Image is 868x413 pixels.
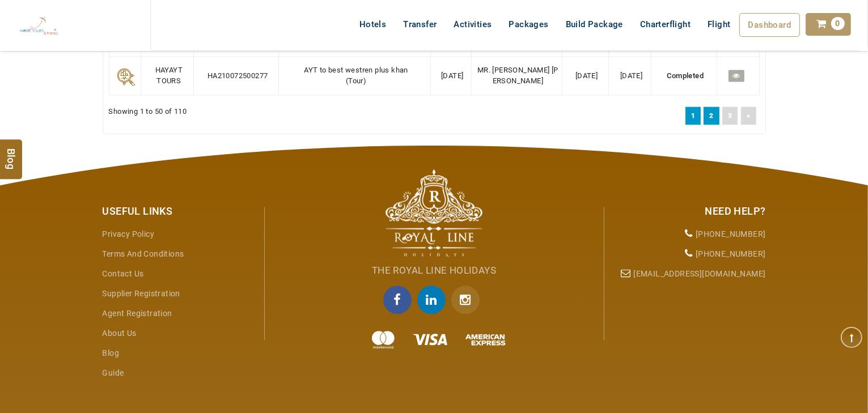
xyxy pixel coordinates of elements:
[699,13,739,36] a: Flight
[417,286,451,314] a: linkedin
[685,107,701,125] a: 1
[557,13,632,36] a: Build Package
[103,229,155,239] a: Privacy Policy
[103,309,172,318] a: Agent Registration
[632,13,699,36] a: Charterflight
[208,71,268,80] span: HA210072500277
[741,107,756,125] a: »
[620,71,642,80] span: [DATE]
[383,286,417,314] a: facebook
[103,269,144,278] a: Contact Us
[704,107,719,125] a: 2
[806,13,851,36] a: 0
[441,71,463,80] span: [DATE]
[633,269,765,278] a: [EMAIL_ADDRESS][DOMAIN_NAME]
[446,13,501,36] a: Activities
[575,71,598,80] span: [DATE]
[451,286,485,314] a: Instagram
[155,66,183,85] span: HAYAYT TOURS
[708,19,730,29] span: Flight
[103,348,120,357] a: Blog
[395,13,445,36] a: Transfer
[103,249,184,258] a: Terms and Conditions
[748,20,791,30] span: Dashboard
[103,204,256,219] div: Useful Links
[372,265,496,276] span: The Royal Line Holidays
[103,289,180,298] a: Supplier Registration
[613,244,766,264] li: [PHONE_NUMBER]
[477,66,558,85] span: MR. [PERSON_NAME] [PERSON_NAME]
[667,71,704,80] span: Completed
[9,5,69,48] img: The Royal Line Holidays
[103,368,124,377] a: guide
[109,107,187,117] span: Showing 1 to 50 of 110
[501,13,557,36] a: Packages
[613,224,766,244] li: [PHONE_NUMBER]
[4,148,19,158] span: Blog
[831,17,845,30] span: 0
[640,19,691,29] span: Charterflight
[348,76,363,85] span: Tour
[386,169,482,257] img: The Royal Line Holidays
[351,13,395,36] a: Hotels
[613,204,766,219] div: Need Help?
[103,329,137,338] a: About Us
[722,107,738,125] a: 3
